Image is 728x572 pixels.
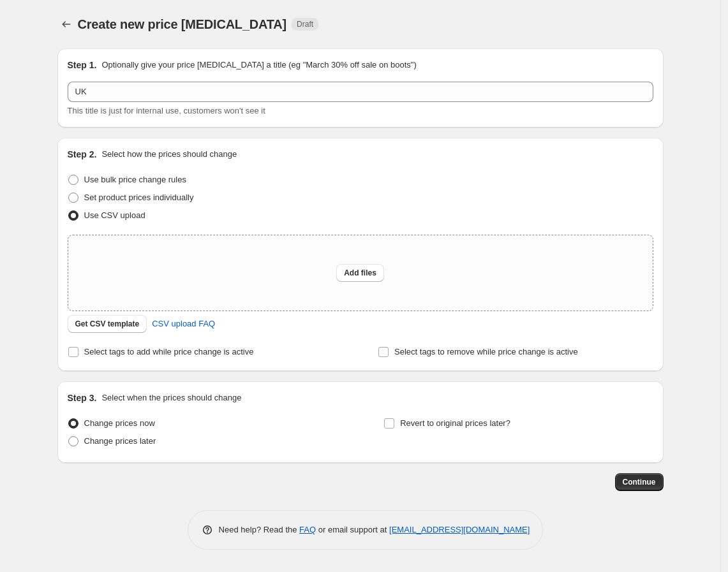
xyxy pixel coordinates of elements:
[75,319,140,329] span: Get CSV template
[84,175,186,184] span: Use bulk price change rules
[78,17,287,31] span: Create new price [MEDICAL_DATA]
[84,193,194,202] span: Set product prices individually
[623,477,656,487] span: Continue
[615,473,664,491] button: Continue
[84,210,145,220] span: Use CSV upload
[344,268,376,278] span: Add files
[68,392,97,404] h2: Step 3.
[84,347,254,356] span: Select tags to add while price change is active
[101,59,416,71] p: Optionally give your price [MEDICAL_DATA] a title (eg "March 30% off sale on boots")
[101,148,237,161] p: Select how the prices should change
[68,59,97,71] h2: Step 1.
[84,418,155,428] span: Change prices now
[219,525,300,534] span: Need help? Read the
[316,525,389,534] span: or email support at
[68,148,97,161] h2: Step 2.
[68,106,265,115] span: This title is just for internal use, customers won't see it
[336,264,384,282] button: Add files
[68,315,147,333] button: Get CSV template
[389,525,530,534] a: [EMAIL_ADDRESS][DOMAIN_NAME]
[101,392,241,404] p: Select when the prices should change
[57,15,75,33] button: Price change jobs
[400,418,510,428] span: Revert to original prices later?
[297,19,313,29] span: Draft
[144,314,223,334] a: CSV upload FAQ
[68,82,653,102] input: 30% off holiday sale
[152,318,215,330] span: CSV upload FAQ
[394,347,578,356] span: Select tags to remove while price change is active
[84,436,156,446] span: Change prices later
[299,525,316,534] a: FAQ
